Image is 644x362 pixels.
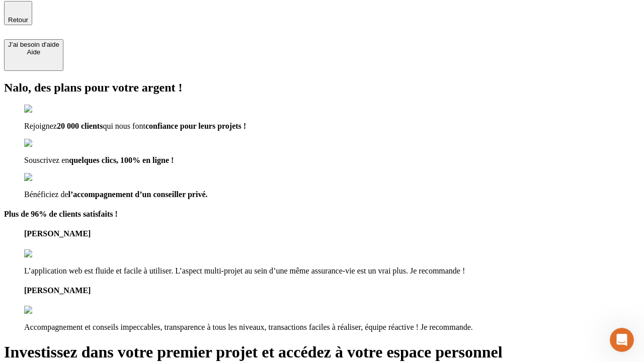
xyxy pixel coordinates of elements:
[610,328,634,352] iframe: Intercom live chat
[24,286,640,295] h4: [PERSON_NAME]
[145,122,246,130] span: confiance pour leurs projets !
[4,210,640,219] h4: Plus de 96% de clients satisfaits !
[57,122,103,130] span: 20 000 clients
[24,139,67,148] img: checkmark
[24,156,69,164] span: Souscrivez en
[8,16,28,24] span: Retour
[24,306,74,315] img: reviews stars
[24,105,67,114] img: checkmark
[24,229,640,238] h4: [PERSON_NAME]
[4,81,640,95] h2: Nalo, des plans pour votre argent !
[4,343,640,361] h1: Investissez dans votre premier projet et accédez à votre espace personnel
[4,39,63,71] button: J’ai besoin d'aideAide
[69,156,174,164] span: quelques clics, 100% en ligne !
[24,323,640,332] p: Accompagnement et conseils impeccables, transparence à tous les niveaux, transactions faciles à r...
[24,190,68,199] span: Bénéficiez de
[8,41,59,48] div: J’ai besoin d'aide
[68,190,208,199] span: l’accompagnement d’un conseiller privé.
[4,1,32,25] button: Retour
[24,249,74,258] img: reviews stars
[24,122,57,130] span: Rejoignez
[24,266,640,276] p: L’application web est fluide et facile à utiliser. L’aspect multi-projet au sein d’une même assur...
[8,48,59,56] div: Aide
[103,122,145,130] span: qui nous font
[24,173,67,182] img: checkmark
